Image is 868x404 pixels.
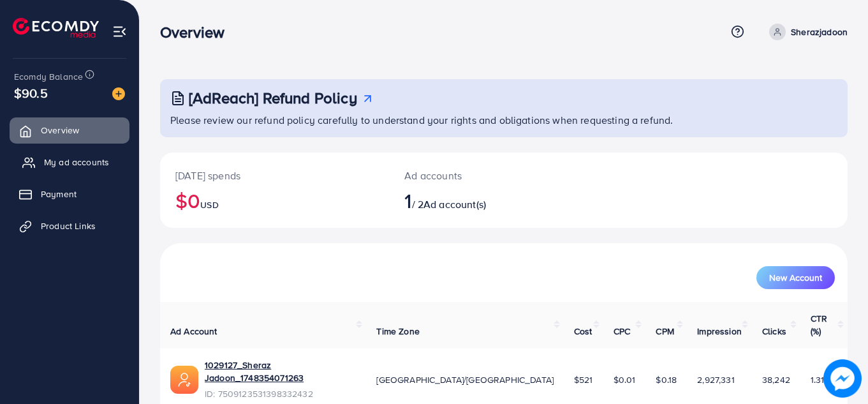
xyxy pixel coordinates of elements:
[175,188,374,213] h2: $0
[811,312,827,338] span: CTR (%)
[189,89,357,107] h3: [AdReach] Refund Policy
[205,359,356,385] a: 1029127_Sheraz Jadoon_1748354071263
[13,18,99,38] img: logo
[823,359,862,398] img: image
[112,87,125,100] img: image
[41,188,77,200] span: Payment
[762,325,786,338] span: Clicks
[175,168,374,183] p: [DATE] spends
[376,325,419,338] span: Time Zone
[376,373,554,386] span: [GEOGRAPHIC_DATA]/[GEOGRAPHIC_DATA]
[10,149,129,175] a: My ad accounts
[574,325,592,338] span: Cost
[160,23,235,41] h3: Overview
[404,168,546,183] p: Ad accounts
[404,188,546,213] h2: / 2
[762,373,790,386] span: 38,242
[764,24,848,40] a: Sherazjadoon
[41,124,79,137] span: Overview
[170,325,217,338] span: Ad Account
[10,213,129,239] a: Product Links
[14,70,83,83] span: Ecomdy Balance
[656,373,677,386] span: $0.18
[574,373,593,386] span: $521
[756,266,835,289] button: New Account
[423,197,486,211] span: Ad account(s)
[404,186,411,215] span: 1
[769,273,822,282] span: New Account
[205,387,356,400] span: ID: 7509123531398332432
[656,325,673,338] span: CPM
[614,373,636,386] span: $0.01
[614,325,630,338] span: CPC
[170,366,198,394] img: ic-ads-acc.e4c84228.svg
[200,198,218,211] span: USD
[791,24,848,40] p: Sherazjadoon
[697,325,742,338] span: Impression
[10,117,129,143] a: Overview
[170,112,840,128] p: Please review our refund policy carefully to understand your rights and obligations when requesti...
[811,373,825,386] span: 1.31
[697,373,734,386] span: 2,927,331
[41,220,96,232] span: Product Links
[14,84,48,102] span: $90.5
[44,156,109,168] span: My ad accounts
[112,24,127,39] img: menu
[10,181,129,207] a: Payment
